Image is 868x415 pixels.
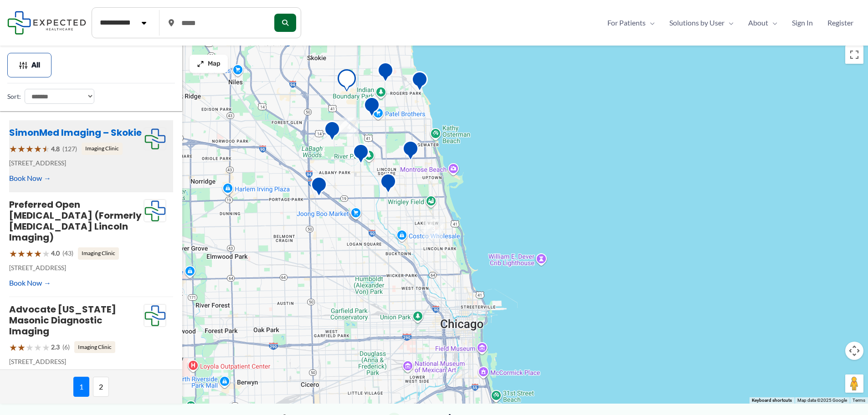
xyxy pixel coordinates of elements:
[420,215,447,242] div: 3
[9,356,144,368] p: [STREET_ADDRESS]
[34,339,42,356] span: ★
[42,245,50,262] span: ★
[7,11,86,34] img: Expected Healthcare Logo - side, dark font, small
[9,303,116,338] a: Advocate [US_STATE] Masonic Diagnostic Imaging
[190,55,228,73] button: Map
[42,339,50,356] span: ★
[93,377,109,397] span: 2
[62,143,77,155] span: (127)
[845,342,863,360] button: Map camera controls
[360,93,384,123] div: Future Diagnostics
[26,245,34,262] span: ★
[42,140,50,157] span: ★
[26,339,34,356] span: ★
[9,262,144,274] p: [STREET_ADDRESS]
[9,245,17,262] span: ★
[7,91,21,102] label: Sort:
[62,247,73,259] span: (43)
[9,157,144,169] p: [STREET_ADDRESS]
[7,53,51,77] button: All
[646,16,655,30] span: Menu Toggle
[336,114,362,140] div: 4
[845,46,863,64] button: Toggle fullscreen view
[19,61,28,70] img: Filter
[51,143,60,155] span: 4.8
[9,140,17,157] span: ★
[34,140,42,157] span: ★
[144,304,166,327] img: Expected Healthcare Logo
[845,374,863,393] button: Drag Pegman onto the map to open Street View
[785,16,820,30] a: Sign In
[78,247,119,259] span: Imaging Clinic
[9,339,17,356] span: ★
[82,143,123,154] span: Imaging Clinic
[74,341,115,353] span: Imaging Clinic
[349,140,373,170] div: Preferred Open MRI (Formerly MRI Lincoln Imaging)
[408,67,431,98] div: Superior Diagnostic Imaging Center
[748,16,768,30] span: About
[17,140,26,157] span: ★
[600,16,662,30] a: For PatientsMenu Toggle
[17,245,26,262] span: ★
[797,398,847,403] span: Map data ©2025 Google
[607,16,646,30] span: For Patients
[374,58,397,89] div: Care Diagnostic Center Services LLC
[9,198,142,244] a: Preferred Open [MEDICAL_DATA] (Formerly [MEDICAL_DATA] Lincoln Imaging)
[62,341,70,353] span: (6)
[73,377,89,397] span: 1
[752,397,792,404] button: Keyboard shortcuts
[662,16,741,30] a: Solutions by UserMenu Toggle
[399,137,422,167] div: Methodist Hospital Chicago Radiology Department
[669,16,724,30] span: Solutions by User
[741,16,785,30] a: AboutMenu Toggle
[51,247,60,259] span: 4.0
[820,16,861,30] a: Register
[376,169,400,200] div: Advocate Medical Group Imaging
[320,117,344,148] div: Primo Medical Imaging Informatics, Inc.
[9,126,142,139] a: SimonMed Imaging – Skokie
[34,245,42,262] span: ★
[17,339,26,356] span: ★
[197,60,204,67] img: Maximize
[792,16,813,30] span: Sign In
[208,60,221,68] span: Map
[724,16,734,30] span: Menu Toggle
[9,171,51,185] a: Book Now
[51,341,60,353] span: 2.3
[144,200,166,222] img: Expected Healthcare Logo
[144,128,166,150] img: Expected Healthcare Logo
[26,140,34,157] span: ★
[334,66,360,98] div: SimonMed Imaging &#8211; Skokie
[31,62,40,68] span: All
[768,16,777,30] span: Menu Toggle
[9,276,51,290] a: Book Now
[827,16,853,30] span: Register
[307,173,331,203] div: Northwestern Medicine Diagnostic Imaging Old Irving Park
[853,398,865,403] a: Terms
